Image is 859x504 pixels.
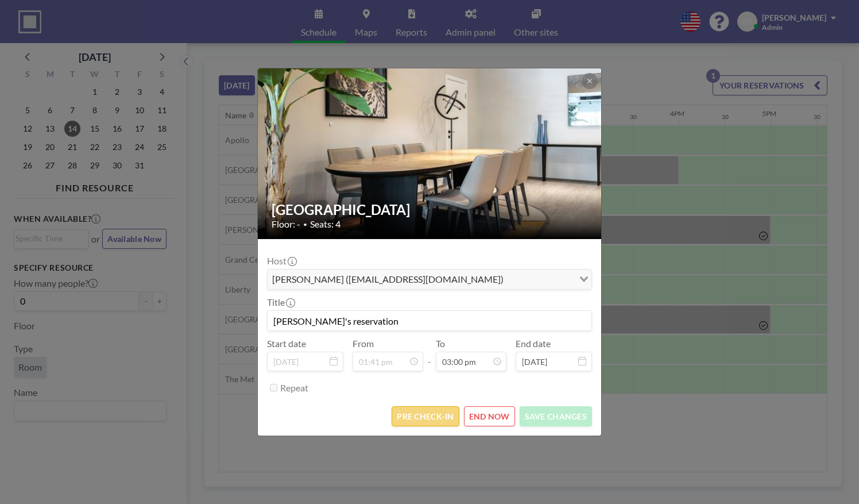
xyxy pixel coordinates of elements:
[267,297,294,308] label: Title
[268,270,591,289] div: Search for option
[516,338,551,349] label: End date
[464,406,515,426] button: END NOW
[258,39,602,269] img: 537.jpg
[436,338,445,349] label: To
[303,220,307,229] span: •
[267,338,306,349] label: Start date
[270,272,506,287] span: [PERSON_NAME] ([EMAIL_ADDRESS][DOMAIN_NAME])
[520,406,592,426] button: SAVE CHANGES
[392,406,459,426] button: PRE CHECK-IN
[353,338,374,349] label: From
[272,201,589,218] h2: [GEOGRAPHIC_DATA]
[280,382,308,394] label: Repeat
[428,342,431,367] span: -
[507,272,572,287] input: Search for option
[272,218,300,230] span: Floor: -
[267,255,296,267] label: Host
[310,218,340,230] span: Seats: 4
[268,311,591,330] input: (No title)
